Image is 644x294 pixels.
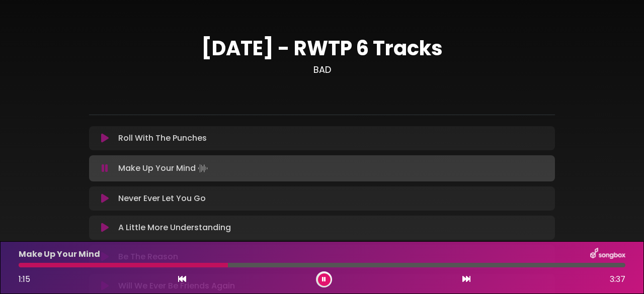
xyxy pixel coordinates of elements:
[590,248,625,261] img: songbox-logo-white.png
[89,36,555,60] h1: [DATE] - RWTP 6 Tracks
[19,248,100,260] p: Make Up Your Mind
[118,161,210,175] p: Make Up Your Mind
[19,273,30,285] span: 1:15
[196,161,210,175] img: waveform4.gif
[118,132,207,144] p: Roll With The Punches
[118,192,206,205] p: Never Ever Let You Go
[118,222,231,234] p: A Little More Understanding
[610,273,625,285] span: 3:37
[89,64,555,75] h3: BAD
